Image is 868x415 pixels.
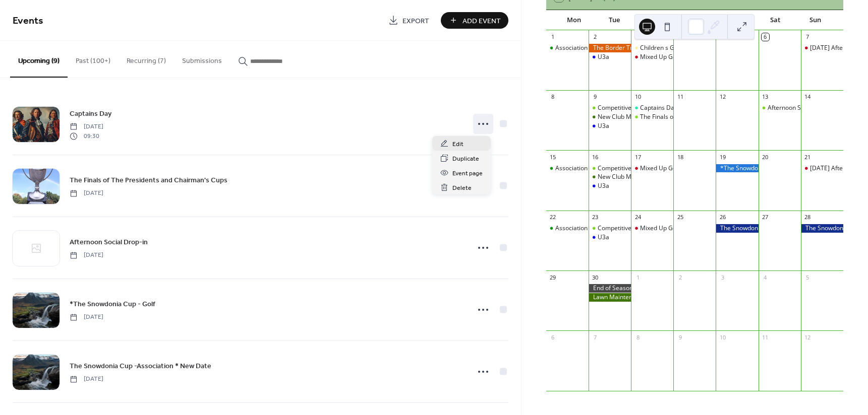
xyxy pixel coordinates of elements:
div: 20 [762,153,769,161]
div: 12 [719,93,726,101]
div: 7 [804,33,812,41]
div: Competitive Match Training [589,104,631,112]
div: 30 [592,273,599,281]
a: *The Snowdonia Cup - Golf [70,298,155,310]
span: The Finals of The Presidents and Chairman's Cups [70,175,227,186]
div: Thu [674,10,715,30]
span: Add Event [462,16,501,26]
div: The Finals of The Presidents and Chairman's Cups [631,113,673,121]
div: 16 [592,153,599,161]
div: 11 [762,333,769,341]
div: New Club Member Intermediate Golf Training Session [589,173,631,181]
div: 22 [549,214,557,221]
div: The Snowdonia Cup -Association * New Date [716,224,758,233]
div: 8 [549,93,557,101]
div: Competitive Match Training [589,224,631,233]
div: Lawn Maintenance [589,293,631,302]
div: Competitive Match Training [598,164,675,173]
div: 26 [719,214,726,221]
div: End of Season [589,284,631,293]
div: Competitive Match Training [598,104,675,112]
div: Association Learning/Practice [546,44,589,52]
div: U3a [589,233,631,242]
span: *The Snowdonia Cup - Golf [70,299,155,310]
div: U3a [598,53,609,61]
div: Tue [594,10,634,30]
div: 9 [592,93,599,101]
button: Submissions [174,41,230,77]
div: New Club Member Intermediate Golf Training Session [598,173,749,181]
span: Captains Day [70,109,111,119]
div: U3a [598,122,609,130]
span: [DATE] [70,122,103,131]
div: 10 [719,333,726,341]
div: Mixed Up Golf Doubles Drop In [631,53,673,61]
div: 25 [676,214,684,221]
div: Mixed Up Golf Doubles Drop In [631,164,673,173]
div: Association Learning/Practice [555,224,639,233]
div: Afternoon Social Drop-in [759,104,801,112]
div: Fri [715,10,755,30]
div: Mixed Up Golf Doubles Drop In [640,224,727,233]
div: 15 [549,153,557,161]
div: Mixed Up Golf Doubles Drop In [631,224,673,233]
div: 3 [719,273,726,281]
div: 12 [804,333,812,341]
button: Add Event [441,12,508,29]
div: 8 [634,333,642,341]
span: [DATE] [70,251,103,260]
div: Association Learning/Practice [546,224,589,233]
div: New Club Member Intermediate Golf Training Session [598,113,749,121]
div: 17 [634,153,642,161]
span: Events [13,11,43,31]
div: Mixed Up Golf Doubles Drop In [640,53,727,61]
a: Captains Day [70,108,111,119]
div: U3a [589,53,631,61]
button: Past (100+) [68,41,119,77]
div: Children s Group on lawns 1 and 2 [631,44,673,52]
div: The Border Trophy- (Home) [589,44,631,52]
span: [DATE] [70,313,103,322]
div: 5 [804,273,812,281]
div: Association Learning/Practice [555,44,639,52]
div: Competitive Match Training [598,224,675,233]
span: Export [402,16,429,26]
div: The Finals of The Presidents and Chairman's Cups [640,113,780,121]
span: [DATE] [70,189,103,198]
span: 09:30 [70,131,103,141]
div: Mon [554,10,595,30]
div: *The Snowdonia Cup - Golf [716,164,758,173]
div: Competitive Match Training [589,164,631,173]
a: The Snowdonia Cup -Association * New Date [70,360,211,372]
div: 1 [549,33,557,41]
div: U3a [598,182,609,190]
div: 18 [676,153,684,161]
span: [DATE] [70,375,103,384]
a: The Finals of The Presidents and Chairman's Cups [70,174,227,186]
a: Export [381,12,437,29]
div: Children s Group on lawns 1 and 2 [640,44,736,52]
div: 2 [676,273,684,281]
div: U3a [598,233,609,242]
div: 4 [762,273,769,281]
div: Association Learning/Practice [555,164,639,173]
div: 19 [719,153,726,161]
div: Mixed Up Golf Doubles Drop In [640,164,727,173]
button: Upcoming (9) [10,41,68,78]
div: The Snowdonia Cup -Association [801,224,843,233]
div: Sunday Afternoon Social Drop In [801,164,843,173]
div: 23 [592,214,599,221]
div: 5 [719,33,726,41]
div: 27 [762,214,769,221]
div: U3a [589,182,631,190]
span: The Snowdonia Cup -Association * New Date [70,361,211,372]
span: Event page [452,168,483,179]
span: Afternoon Social Drop-in [70,237,148,248]
div: 4 [676,33,684,41]
a: Afternoon Social Drop-in [70,236,148,248]
div: 3 [634,33,642,41]
div: 6 [549,333,557,341]
div: Sunday Afternoon Social Drop In [801,44,843,52]
div: Captains Day [631,104,673,112]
